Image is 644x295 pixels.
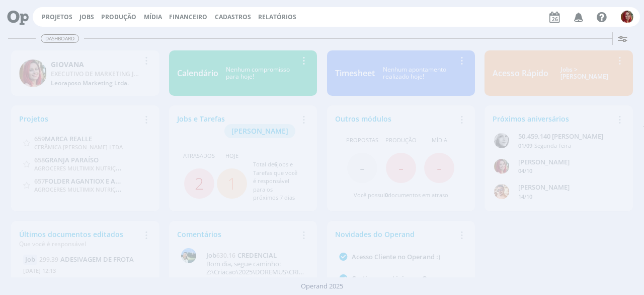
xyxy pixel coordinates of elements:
[494,184,509,199] img: V
[335,67,375,79] div: Timesheet
[215,13,251,21] span: Cadastros
[19,229,139,249] div: Últimos documentos editados
[177,67,218,79] div: Calendário
[327,50,475,96] a: TimesheetNenhum apontamentorealizado hoje!
[177,229,297,240] div: Comentários
[255,13,299,21] button: Relatórios
[34,176,156,186] a: 657FOLDER AGANTIOX E AGANTIOX PET
[45,176,156,186] span: FOLDER AGANTIOX E AGANTIOX PET
[34,155,45,164] span: 658
[385,191,388,199] span: 0
[34,163,163,172] span: AGROCERES MULTIMIX NUTRIÇÃO ANIMAL LTDA.
[177,113,297,138] div: Jobs e Tarefas
[224,126,295,135] a: [PERSON_NAME]
[237,251,277,260] span: CREDENCIAL
[39,255,134,264] a: 299.39ADESIVAGEM DE FROTA
[493,67,548,79] div: Acesso Rápido
[335,229,455,240] div: Novidades do Operand
[518,193,532,200] span: 14/10
[51,70,139,79] div: EXECUTIVO DE MARKETING JUNIOR
[19,113,139,124] div: Projetos
[183,152,215,160] span: Atrasados
[518,167,532,174] span: 04/10
[493,113,613,124] div: Próximos aniversários
[34,155,99,164] a: 658GRANJA PARAÍSO
[19,240,139,249] div: Que você é responsável
[360,157,365,179] span: -
[98,13,139,21] button: Produção
[258,13,296,21] a: Relatórios
[354,191,448,200] div: Você possui documentos em atraso
[518,132,615,142] div: 50.459.140 JANAÍNA LUNA FERRO
[231,126,288,136] span: [PERSON_NAME]
[253,160,299,202] div: Total de Jobs e Tarefas que você é responsável para os próximos 7 dias
[19,60,47,87] img: G
[76,13,97,21] button: Jobs
[60,255,134,264] span: ADESIVAGEM DE FROTA
[335,113,455,124] div: Outros módulos
[206,277,234,284] span: há 5 horas
[34,184,163,194] span: AGROCERES MULTIMIX NUTRIÇÃO ANIMAL LTDA.
[41,34,79,43] span: Dashboard
[23,265,147,279] div: [DATE] 12:13
[166,13,210,21] button: Financeiro
[34,134,45,143] span: 659
[23,255,37,265] div: Job
[144,13,162,21] a: Mídia
[34,143,123,151] span: CERÂMICA [PERSON_NAME] LTDA
[206,268,304,276] p: Z:\Criacao\2025\DOREMUS\CRIAÇÃO\630 - DOREMUS CONECTA LÁCTEOS\Credencial
[51,79,139,88] div: Leoraposo Marketing Ltda.
[39,255,58,264] span: 299.39
[141,13,165,21] button: Mídia
[518,142,532,149] span: 01/09
[518,157,615,167] div: GIOVANA DE OLIVEIRA PERSINOTI
[375,66,455,81] div: Nenhum apontamento realizado hoje!
[181,248,196,263] img: V
[437,157,442,179] span: -
[621,11,633,23] img: G
[79,13,94,21] a: Jobs
[169,13,207,21] a: Financeiro
[385,136,417,145] span: Produção
[45,155,99,164] span: GRANJA PARAÍSO
[212,13,254,21] button: Cadastros
[206,260,304,268] p: Bom dia, segue caminho:
[34,134,92,143] a: 659MARCA REALLE
[195,172,204,194] a: 2
[274,160,277,168] span: 6
[556,66,613,81] div: Jobs > [PERSON_NAME]
[39,13,75,21] button: Projetos
[101,13,136,21] a: Produção
[11,50,159,96] a: GGIOVANAEXECUTIVO DE MARKETING JUNIORLeoraposo Marketing Ltda.
[432,136,447,145] span: Mídia
[218,66,297,81] div: Nenhum compromisso para hoje!
[34,176,45,186] span: 657
[42,13,72,21] a: Projetos
[224,124,295,138] button: [PERSON_NAME]
[216,251,235,260] span: 630.16
[620,8,634,26] button: G
[225,152,238,160] span: Hoje
[494,159,509,174] img: G
[206,252,304,260] a: Job630.16CREDENCIAL
[518,183,615,193] div: VICTOR MIRON COUTO
[45,134,92,143] span: MARCA REALLE
[398,157,404,179] span: -
[534,142,571,149] span: Segunda-feira
[352,252,440,261] a: Acesso Cliente no Operand :)
[227,172,236,194] a: 1
[518,142,615,150] div: -
[346,136,378,145] span: Propostas
[494,133,509,148] img: J
[51,59,139,70] div: GIOVANA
